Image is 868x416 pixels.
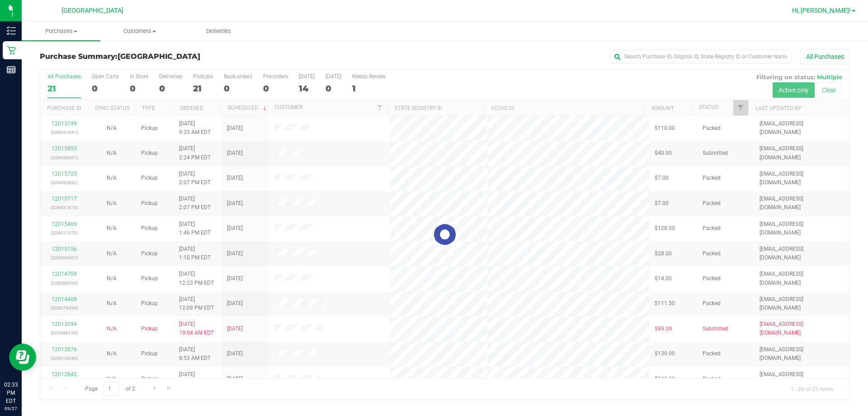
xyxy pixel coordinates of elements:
[101,27,179,35] span: Customers
[61,7,123,14] span: [GEOGRAPHIC_DATA]
[4,381,18,405] p: 02:33 PM EDT
[179,22,258,41] a: Deliveries
[7,26,16,35] inline-svg: Inventory
[100,22,179,41] a: Customers
[792,7,851,14] span: Hi, [PERSON_NAME]!
[610,50,791,63] input: Search Purchase ID, Original ID, State Registry ID or Customer Name...
[800,49,850,64] button: All Purchases
[22,22,100,41] a: Purchases
[9,344,36,371] iframe: Resource center
[22,27,100,35] span: Purchases
[7,65,16,74] inline-svg: Reports
[118,52,200,61] span: [GEOGRAPHIC_DATA]
[4,405,18,412] p: 09/27
[40,53,310,61] h3: Purchase Summary:
[7,46,16,55] inline-svg: Retail
[194,27,243,35] span: Deliveries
